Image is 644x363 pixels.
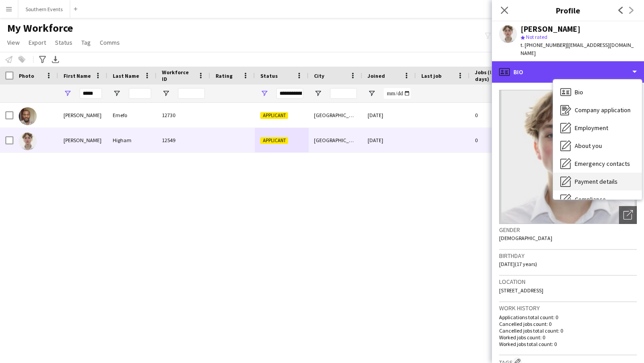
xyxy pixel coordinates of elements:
span: Comms [100,38,120,46]
span: Company application [575,106,631,114]
div: [DATE] [362,103,416,127]
span: Last job [421,72,441,79]
div: [GEOGRAPHIC_DATA] [309,103,362,127]
h3: Work history [499,304,637,312]
button: Open Filter Menu [260,89,268,97]
span: [DEMOGRAPHIC_DATA] [499,235,552,241]
div: [GEOGRAPHIC_DATA] [309,128,362,152]
span: Joined [368,72,385,79]
div: Compliance [553,190,642,208]
div: Open photos pop-in [619,206,637,224]
div: Employment [553,119,642,137]
span: Payment details [575,177,618,186]
span: Tag [81,38,91,46]
a: Export [25,37,50,48]
h3: Gender [499,226,637,234]
h3: Profile [492,4,644,16]
div: Emergency contacts [553,155,642,173]
span: Employment [575,124,608,132]
div: Company application [553,101,642,119]
span: [STREET_ADDRESS] [499,287,543,294]
p: Worked jobs total count: 0 [499,341,637,347]
span: Workforce ID [162,69,194,82]
a: Status [51,37,76,48]
span: Compliance [575,195,606,203]
span: Applicant [260,137,288,144]
input: City Filter Input [330,88,357,99]
span: View [7,38,20,46]
input: Joined Filter Input [384,88,411,99]
div: 12549 [157,128,210,152]
a: View [4,37,23,48]
span: Applicant [260,112,288,119]
span: [DATE] (17 years) [499,261,537,267]
p: Cancelled jobs total count: 0 [499,327,637,334]
div: [PERSON_NAME] [58,128,107,152]
app-action-btn: Advanced filters [37,54,48,65]
div: 0 [470,103,528,127]
button: Open Filter Menu [162,89,170,97]
span: | [EMAIL_ADDRESS][DOMAIN_NAME] [521,42,634,56]
div: [DATE] [362,128,416,152]
img: Henry Higham [19,132,37,150]
p: Applications total count: 0 [499,314,637,321]
button: Open Filter Menu [64,89,72,97]
a: Comms [96,37,123,48]
button: Open Filter Menu [113,89,121,97]
img: Henry Emefo [19,107,37,125]
span: Bio [575,88,583,96]
span: Jobs (last 90 days) [475,69,512,82]
span: About you [575,142,602,150]
span: Status [260,72,278,79]
input: First Name Filter Input [80,88,102,99]
input: Workforce ID Filter Input [178,88,205,99]
button: Open Filter Menu [314,89,322,97]
div: 0 [470,128,528,152]
div: Bio [492,61,644,83]
span: Emergency contacts [575,160,630,168]
span: Last Name [113,72,139,79]
div: Bio [553,83,642,101]
span: Export [29,38,46,46]
div: Emefo [107,103,157,127]
span: City [314,72,324,79]
p: Worked jobs count: 0 [499,334,637,341]
input: Last Name Filter Input [129,88,151,99]
div: Higham [107,128,157,152]
p: Cancelled jobs count: 0 [499,321,637,327]
div: About you [553,137,642,155]
span: Not rated [526,34,547,40]
div: [PERSON_NAME] [58,103,107,127]
a: Tag [78,37,94,48]
div: Payment details [553,173,642,190]
span: t. [PHONE_NUMBER] [521,42,567,48]
span: My Workforce [7,21,73,35]
button: Open Filter Menu [368,89,376,97]
div: 12730 [157,103,210,127]
app-action-btn: Export XLSX [50,54,61,65]
h3: Birthday [499,252,637,260]
h3: Location [499,278,637,286]
span: First Name [64,72,91,79]
button: Southern Events [18,0,70,18]
img: Crew avatar or photo [499,90,637,224]
span: Photo [19,72,34,79]
span: Rating [216,72,233,79]
div: [PERSON_NAME] [521,25,580,33]
span: Status [55,38,72,46]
